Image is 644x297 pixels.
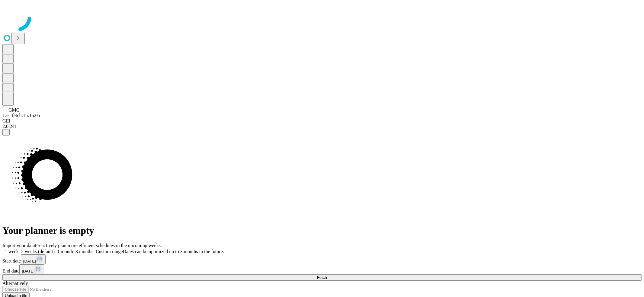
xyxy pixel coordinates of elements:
span: [DATE] [22,269,34,273]
button: T [2,129,10,135]
span: Custom range [96,249,123,254]
button: Fetch [2,274,642,281]
span: Alternatively [2,281,28,286]
span: Proactively plan more efficient schedules in the upcoming weeks. [35,243,162,248]
span: Fetch [317,275,327,280]
div: GEI [2,118,642,124]
button: [DATE] [21,254,46,264]
span: Dates can be optimized up to 3 months in the future. [123,249,224,254]
div: Start date [2,254,642,264]
span: GMC [8,107,19,113]
span: 1 week [5,249,19,254]
h1: Your planner is empty [2,225,642,236]
div: 2.0.241 [2,124,642,129]
button: [DATE] [19,264,44,274]
span: [DATE] [23,259,36,263]
span: 1 month [57,249,73,254]
div: End date [2,264,642,274]
span: 2 weeks (default) [21,249,55,254]
span: T [5,130,7,135]
span: Import your data [2,243,35,248]
span: Last fetch: 15:15:05 [2,113,40,118]
span: 3 months [75,249,93,254]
